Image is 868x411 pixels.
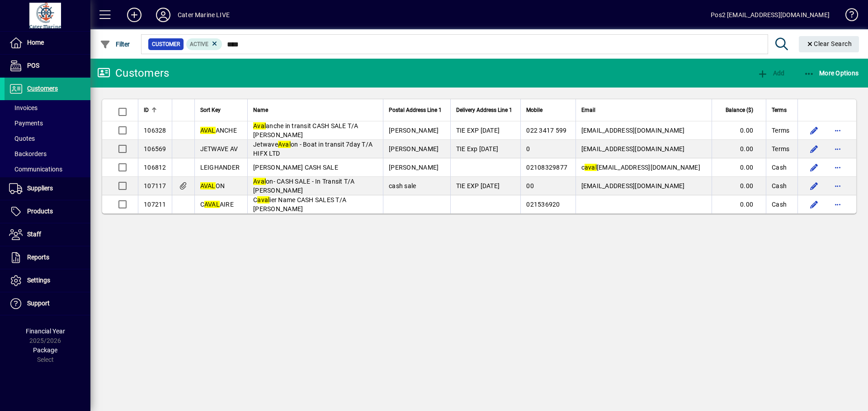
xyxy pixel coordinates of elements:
span: More Options [804,69,859,77]
a: Invoices [5,100,90,115]
td: 0.00 [712,140,766,158]
span: Email [581,105,595,115]
span: Cash [772,181,787,190]
span: 106328 [144,127,166,134]
button: Edit [807,160,821,175]
button: More options [830,160,845,175]
span: Payments [9,120,43,127]
span: [PERSON_NAME] [389,145,439,152]
span: TIE EXP [DATE] [456,127,500,134]
span: Postal Address Line 1 [389,105,442,115]
span: [EMAIL_ADDRESS][DOMAIN_NAME] [581,127,685,134]
button: Edit [807,179,821,193]
button: Add [755,65,787,81]
span: TIE EXP [DATE] [456,182,500,189]
span: Communications [9,166,62,173]
span: Staff [27,231,41,238]
span: [PERSON_NAME] CASH SALE [253,164,338,171]
span: Name [253,105,268,115]
span: cash sale [389,182,416,189]
span: Delivery Address Line 1 [456,105,512,115]
a: Staff [5,223,90,246]
mat-chip: Activation Status: Active [186,38,222,50]
span: Terms [772,126,789,135]
button: More Options [802,65,861,81]
span: Reports [27,254,49,261]
a: Quotes [5,131,90,146]
a: Support [5,292,90,315]
a: Home [5,32,90,54]
span: Terms [772,105,787,115]
div: Balance ($) [717,105,761,115]
span: 02108329877 [526,164,567,171]
button: More options [830,123,845,138]
span: [EMAIL_ADDRESS][DOMAIN_NAME] [581,145,685,152]
em: Aval [253,122,266,129]
span: Quotes [9,135,35,142]
div: ID [144,105,166,115]
a: Backorders [5,146,90,162]
span: [PERSON_NAME] [389,164,439,171]
span: Sort Key [200,105,221,115]
button: More options [830,179,845,193]
a: Communications [5,162,90,177]
div: Name [253,105,377,115]
div: Cater Marine LIVE [178,8,230,22]
em: AVAL [200,182,216,189]
span: Cash [772,200,787,209]
span: on- CASH SALE - In Transit T/A [PERSON_NAME] [253,178,355,194]
span: 022 3417 599 [526,127,566,134]
span: [PERSON_NAME] [389,127,439,134]
span: Filter [100,41,130,48]
button: Edit [807,142,821,156]
span: Mobile [526,105,542,115]
span: [EMAIL_ADDRESS][DOMAIN_NAME] [581,182,685,189]
span: Settings [27,277,50,284]
span: ON [200,182,225,189]
span: Active [190,41,208,47]
span: ANCHE [200,127,237,134]
div: Pos2 [EMAIL_ADDRESS][DOMAIN_NAME] [711,8,830,22]
button: More options [830,142,845,156]
span: C AIRE [200,201,234,208]
a: Knowledge Base [839,2,857,31]
span: Invoices [9,104,38,111]
span: Balance ($) [726,105,753,115]
a: Products [5,200,90,223]
a: Settings [5,269,90,292]
em: Aval [278,141,291,148]
span: 00 [526,182,534,189]
span: c [EMAIL_ADDRESS][DOMAIN_NAME] [581,164,700,171]
span: Cash [772,163,787,172]
span: 107117 [144,182,166,189]
em: aval [257,196,269,203]
button: Edit [807,123,821,138]
em: aval [585,164,597,171]
span: Add [757,69,784,77]
td: 0.00 [712,121,766,140]
a: Reports [5,246,90,269]
em: AVAL [204,201,220,208]
a: Payments [5,115,90,131]
span: Financial Year [26,328,65,335]
span: LEIGHANDER [200,164,240,171]
span: Suppliers [27,185,53,192]
span: Customer [152,40,180,49]
span: TIE Exp [DATE] [456,145,499,152]
span: ID [144,105,149,115]
span: 106812 [144,164,166,171]
span: Clear Search [806,40,852,47]
span: Terms [772,144,789,153]
button: Profile [149,7,178,23]
button: Filter [98,36,132,52]
td: 0.00 [712,158,766,177]
td: 0.00 [712,177,766,195]
span: 107211 [144,201,166,208]
span: POS [27,62,39,69]
span: Package [33,346,57,354]
button: Edit [807,197,821,212]
span: Products [27,208,53,215]
button: Clear [799,36,859,52]
a: POS [5,55,90,77]
span: 106569 [144,145,166,152]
